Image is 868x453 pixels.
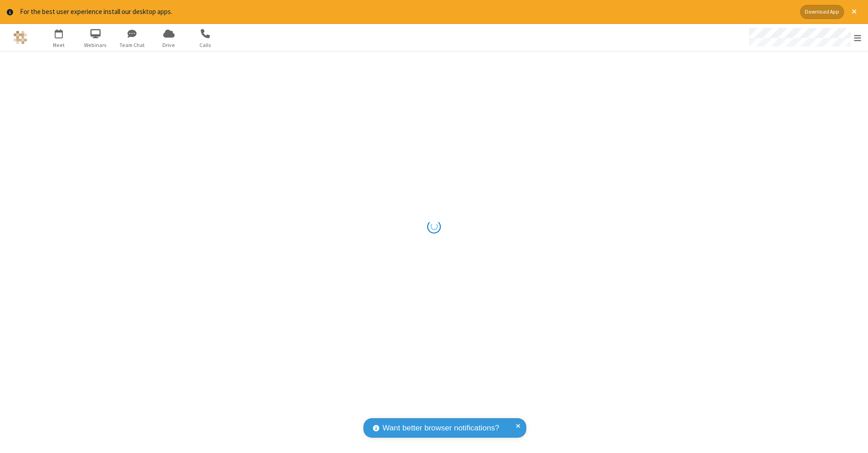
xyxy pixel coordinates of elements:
[800,5,844,19] button: Download App
[3,24,37,51] button: Logo
[741,24,868,51] div: Open menu
[14,31,27,44] img: QA Selenium DO NOT DELETE OR CHANGE
[152,41,186,49] span: Drive
[20,7,793,17] div: For the best user experience install our desktop apps.
[115,41,149,49] span: Team Chat
[189,41,222,49] span: Calls
[79,41,113,49] span: Webinars
[42,41,76,49] span: Meet
[382,422,499,434] span: Want better browser notifications?
[847,5,861,19] button: Close alert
